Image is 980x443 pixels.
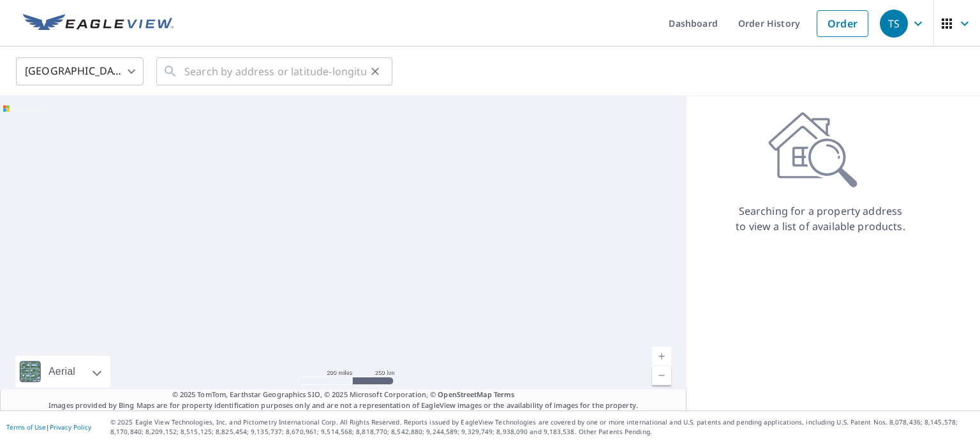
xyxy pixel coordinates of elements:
div: Aerial [45,356,79,388]
img: EV Logo [23,14,174,33]
a: Terms of Use [6,423,46,432]
p: | [6,423,91,431]
p: Searching for a property address to view a list of available products. [735,203,906,234]
a: Current Level 5, Zoom In [652,347,671,366]
div: TS [880,10,908,38]
a: Current Level 5, Zoom Out [652,366,671,385]
div: Aerial [15,356,110,388]
a: Privacy Policy [50,423,91,432]
a: Terms [494,389,515,399]
input: Search by address or latitude-longitude [184,54,366,89]
div: [GEOGRAPHIC_DATA] [16,54,144,89]
p: © 2025 Eagle View Technologies, Inc. and Pictometry International Corp. All Rights Reserved. Repo... [110,418,974,437]
a: OpenStreetMap [438,389,491,399]
button: Clear [366,62,384,80]
span: © 2025 TomTom, Earthstar Geographics SIO, © 2025 Microsoft Corporation, © [172,389,515,400]
a: Order [817,10,868,37]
